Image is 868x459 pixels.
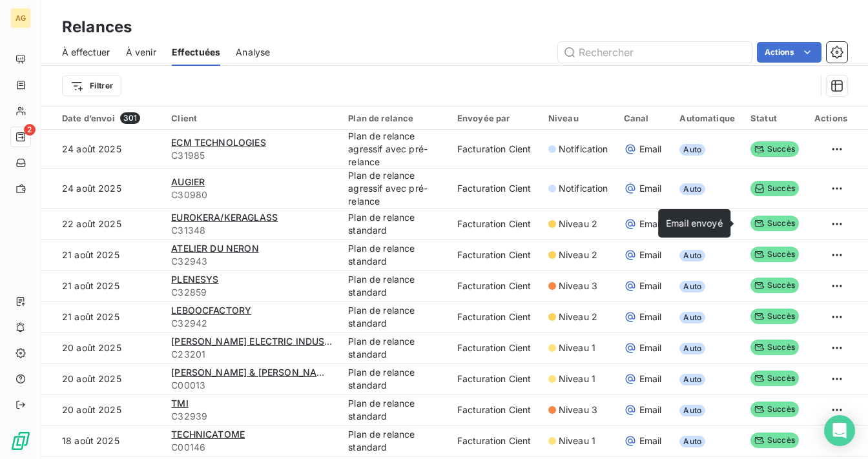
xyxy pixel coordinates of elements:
td: Plan de relance agressif avec pré-relance [340,169,449,209]
span: C32942 [171,317,333,330]
span: Effectuées [172,46,221,59]
span: Email [639,182,662,195]
div: Open Intercom Messenger [824,415,855,446]
span: Niveau 1 [559,434,595,447]
td: Plan de relance agressif avec pré-relance [340,130,449,169]
td: 20 août 2025 [41,363,163,394]
span: À venir [126,46,156,59]
span: AUGIER [171,176,205,187]
td: Plan de relance standard [340,425,449,456]
span: EUROKERA/KERAGLASS [171,212,278,223]
span: [PERSON_NAME] ELECTRIC INDUSTRIES SAS [171,336,371,347]
span: Succès [750,278,799,293]
td: Plan de relance standard [340,270,449,301]
td: 24 août 2025 [41,130,163,169]
span: Email [639,249,662,261]
span: Auto [679,144,705,156]
td: Facturation Cient [449,363,541,394]
span: Succès [750,433,799,448]
span: Email [639,342,662,354]
span: TECHNICATOME [171,429,245,440]
span: Niveau 2 [559,311,597,323]
span: TMI [171,398,188,409]
span: Succès [750,340,799,355]
span: Analyse [236,46,270,59]
div: Automatique [679,113,735,123]
button: Filtrer [62,76,121,96]
a: 2 [10,127,30,147]
span: Succès [750,309,799,324]
span: C00013 [171,379,333,392]
span: Auto [679,343,705,354]
td: Facturation Cient [449,394,541,425]
span: 301 [120,112,140,124]
span: Notification [559,143,608,156]
span: Succès [750,141,799,157]
span: Succès [750,216,799,231]
span: C32939 [171,410,333,423]
span: PLENESYS [171,274,218,285]
div: Actions [814,113,847,123]
span: Niveau 3 [559,280,597,292]
span: Email [639,311,662,323]
span: Notification [559,182,608,195]
td: Facturation Cient [449,209,541,240]
div: Date d’envoi [62,112,156,124]
input: Rechercher [558,42,752,63]
span: Niveau 2 [559,249,597,261]
img: Logo LeanPay [10,431,31,451]
td: Facturation Cient [449,301,541,332]
span: Email [639,143,662,156]
span: Niveau 1 [559,342,595,354]
td: Facturation Cient [449,270,541,301]
span: ATELIER DU NERON [171,243,258,254]
span: Auto [679,281,705,292]
span: Auto [679,374,705,385]
td: 20 août 2025 [41,394,163,425]
td: Facturation Cient [449,332,541,363]
td: Plan de relance standard [340,209,449,240]
span: Succès [750,247,799,262]
span: Succès [750,181,799,196]
span: Niveau 1 [559,372,595,385]
span: Niveau 3 [559,403,597,416]
span: Auto [679,250,705,261]
span: Auto [679,405,705,416]
h3: Relances [62,15,132,39]
div: Niveau [548,113,608,123]
span: Auto [679,183,705,195]
span: C23201 [171,348,333,361]
span: C31985 [171,149,333,162]
span: À effectuer [62,46,110,59]
span: C30980 [171,189,333,201]
div: AG [10,8,31,28]
span: C32859 [171,286,333,299]
td: 18 août 2025 [41,425,163,456]
td: Facturation Cient [449,169,541,209]
div: Plan de relance [348,113,442,123]
span: Email [639,372,662,385]
span: Email envoyé [666,218,723,229]
td: 20 août 2025 [41,332,163,363]
span: Succès [750,371,799,386]
span: Email [639,403,662,416]
div: Envoyée par [457,113,533,123]
td: Plan de relance standard [340,332,449,363]
span: Niveau 2 [559,218,597,230]
span: LEBOOCFACTORY [171,305,251,316]
td: Facturation Cient [449,130,541,169]
div: Statut [750,113,799,123]
td: 21 août 2025 [41,270,163,301]
span: ECM TECHNOLOGIES [171,137,265,148]
span: Auto [679,436,705,447]
button: Actions [757,42,821,63]
span: Succès [750,402,799,417]
span: 2 [24,124,36,136]
span: [PERSON_NAME] & [PERSON_NAME] [171,367,333,378]
span: Email [639,218,662,230]
td: 21 août 2025 [41,240,163,270]
div: Canal [624,113,665,123]
span: Email [639,280,662,292]
span: Client [171,113,197,123]
span: C31348 [171,224,333,237]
